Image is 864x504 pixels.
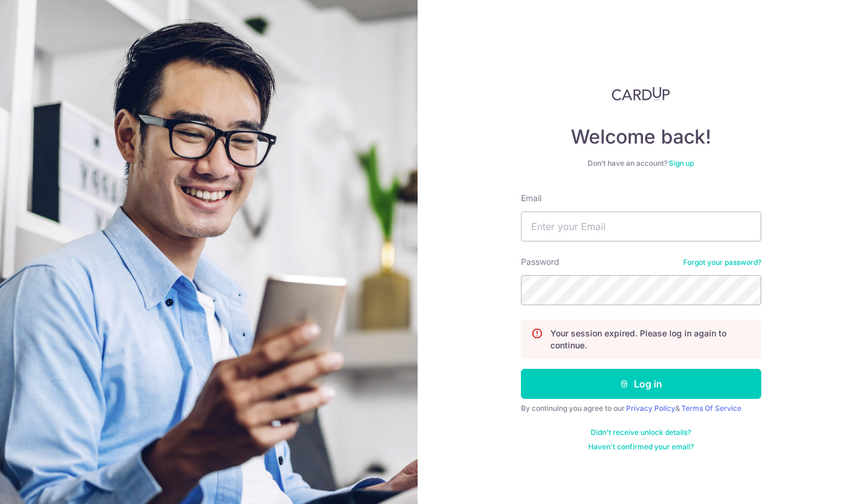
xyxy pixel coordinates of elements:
[683,258,761,267] a: Forgot your password?
[521,192,541,204] label: Email
[626,404,675,413] a: Privacy Policy
[521,256,559,268] label: Password
[681,404,741,413] a: Terms Of Service
[669,159,694,168] a: Sign up
[588,442,694,452] a: Haven't confirmed your email?
[591,428,691,437] a: Didn't receive unlock details?
[550,327,751,351] p: Your session expired. Please log in again to continue.
[521,369,761,399] button: Log in
[521,159,761,168] div: Don’t have an account?
[521,125,761,149] h4: Welcome back!
[521,404,761,413] div: By continuing you agree to our &
[612,87,671,101] img: CardUp Logo
[521,211,761,241] input: Enter your Email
